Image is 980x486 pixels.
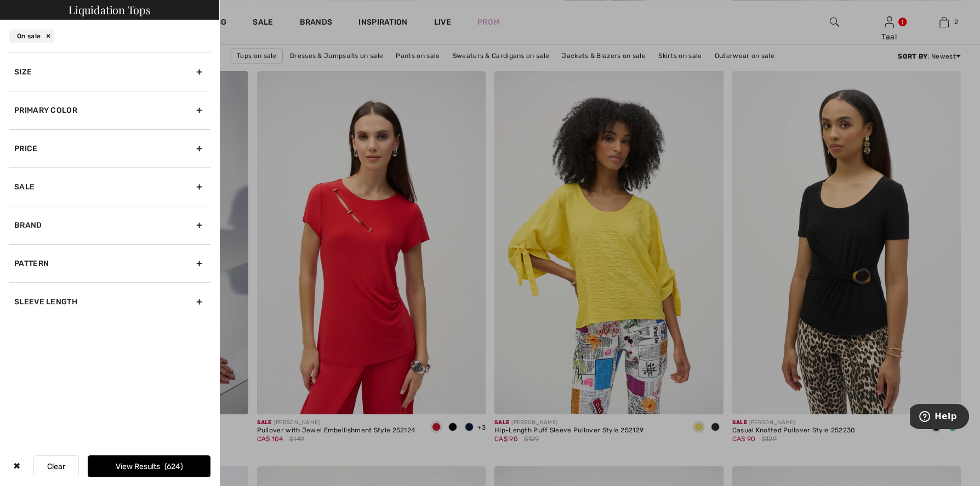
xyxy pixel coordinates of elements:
[88,455,210,477] button: View Results624
[9,244,210,282] div: Pattern
[9,53,210,91] div: Size
[9,129,210,167] div: Price
[9,167,210,206] div: Sale
[9,30,54,43] div: On sale
[9,282,210,321] div: Sleeve length
[164,462,183,471] span: 624
[9,455,25,477] div: ✖
[910,404,969,431] iframe: Opens a widget where you can find more information
[33,455,79,477] button: Clear
[9,91,210,129] div: Primary Color
[9,206,210,244] div: Brand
